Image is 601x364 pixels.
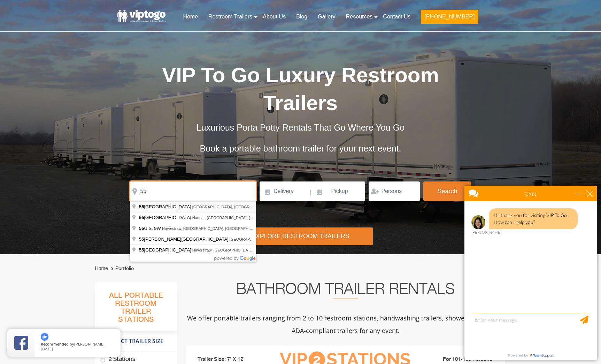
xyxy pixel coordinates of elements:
[192,248,295,252] span: Haverstraw, [GEOGRAPHIC_DATA], [GEOGRAPHIC_DATA]
[369,181,420,201] input: Persons
[423,181,471,201] button: Search
[95,265,108,271] a: Home
[74,341,105,347] span: [PERSON_NAME]
[139,247,192,253] span: [GEOGRAPHIC_DATA]
[421,10,478,24] button: [PHONE_NUMBER]
[230,237,354,241] span: [GEOGRAPHIC_DATA], [GEOGRAPHIC_DATA], [GEOGRAPHIC_DATA]
[41,333,48,341] img: thumbs up icon
[139,237,144,242] span: 55
[260,181,309,201] input: Delivery
[422,355,500,364] li: For 101-150 Persons
[313,9,341,24] a: Gallery
[178,9,203,24] a: Home
[378,9,416,24] a: Contact Us
[95,335,177,348] h4: Select Trailer Size
[192,216,289,220] span: Nanuet, [GEOGRAPHIC_DATA], [GEOGRAPHIC_DATA]
[203,9,257,24] a: Restroom Trailers
[192,205,316,209] span: [GEOGRAPHIC_DATA], [GEOGRAPHIC_DATA], [GEOGRAPHIC_DATA]
[41,346,53,351] span: [DATE]
[460,181,601,364] iframe: Live Chat Box
[139,204,192,209] span: [GEOGRAPHIC_DATA]
[139,226,162,231] span: U.S. 9W
[95,289,177,331] h3: All Portable Restroom Trailer Stations
[341,9,378,24] a: Resources
[130,181,256,201] input: Where do you need your restroom?
[416,9,483,28] a: [PHONE_NUMBER]
[139,204,144,209] span: 55
[139,215,192,220] span: [GEOGRAPHIC_DATA]
[139,215,144,220] span: 55
[200,144,401,153] span: Book a portable bathroom trailer for your next event.
[139,247,144,253] span: 55
[291,9,313,24] a: Blog
[186,312,505,337] p: We offer portable trailers ranging from 2 to 10 restroom stations, handwashing trailers, shower t...
[257,9,291,24] a: About Us
[109,264,134,273] li: Portfolio
[139,237,230,242] span: [PERSON_NAME][GEOGRAPHIC_DATA]
[197,123,404,132] span: Luxurious Porta Potty Rentals That Go Where You Go
[186,282,505,299] h2: Bathroom Trailer Rentals
[162,226,265,231] span: Haverstraw, [GEOGRAPHIC_DATA], [GEOGRAPHIC_DATA]
[313,181,365,201] input: Pickup
[162,63,439,115] span: VIP To Go Luxury Restroom Trailers
[41,342,115,347] span: by
[229,227,373,245] div: Explore Restroom Trailers
[310,181,311,204] span: |
[139,226,144,231] span: 55
[41,341,69,347] span: Recommended
[14,336,28,350] img: Review Rating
